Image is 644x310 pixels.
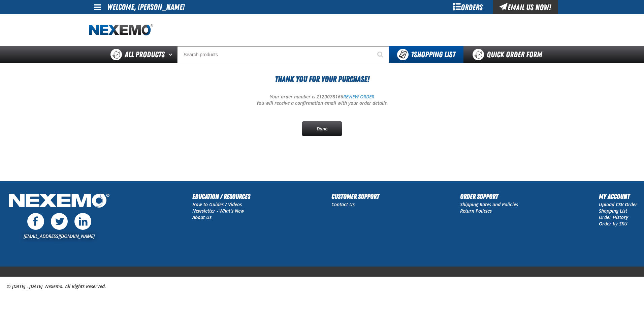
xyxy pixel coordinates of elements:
a: REVIEW ORDER [343,93,374,100]
img: Nexemo logo [89,24,153,36]
p: You will receive a confirmation email with your order details. [89,100,555,106]
a: Return Policies [460,208,492,214]
a: How to Guides / Videos [192,201,242,208]
a: Home [89,24,153,36]
span: Shopping List [411,50,455,59]
a: Shopping List [599,208,627,214]
a: About Us [192,214,212,220]
input: Search [177,46,389,63]
a: Order History [599,214,628,220]
a: Order by SKU [599,220,627,227]
p: Your order number is Z120078166 [89,94,555,100]
a: Shipping Rates and Policies [460,201,518,208]
button: Start Searching [372,46,389,63]
a: [EMAIL_ADDRESS][DOMAIN_NAME] [24,233,95,239]
img: Nexemo Logo [7,191,111,211]
a: Contact Us [331,201,355,208]
a: Done [302,121,342,136]
h2: My Account [599,191,637,201]
a: Quick Order Form [463,46,555,63]
strong: 1 [411,50,414,59]
h1: Thank You For Your Purchase! [89,73,555,85]
button: Open All Products pages [166,46,177,63]
h2: Customer Support [331,191,379,201]
button: You have 1 Shopping List. Open to view details [389,46,463,63]
h2: Education / Resources [192,191,250,201]
h2: Order Support [460,191,518,201]
a: Newsletter - What's New [192,208,244,214]
span: All Products [125,49,165,61]
a: Upload CSV Order [599,201,637,208]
